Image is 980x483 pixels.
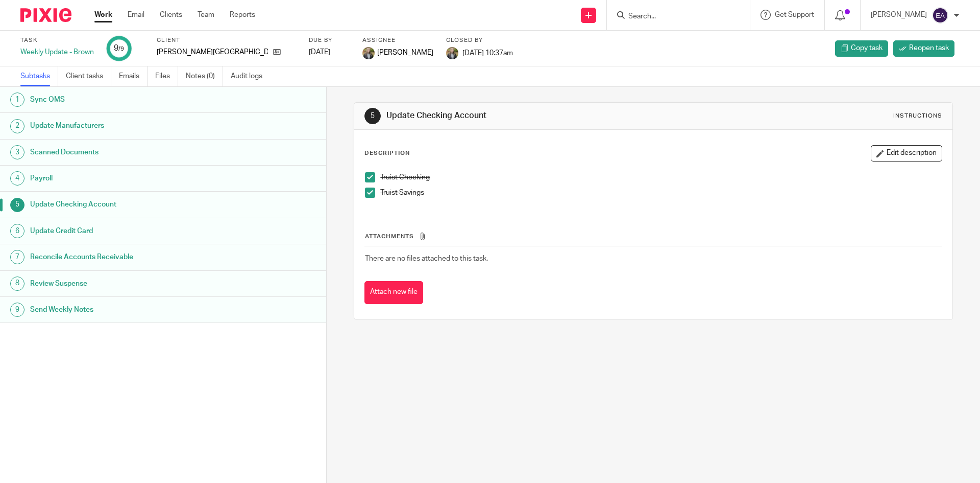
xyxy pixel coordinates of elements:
[627,12,719,21] input: Search
[230,10,255,20] a: Reports
[118,46,124,52] small: /9
[893,40,954,57] a: Reopen task
[386,110,675,121] h1: Update Checking Account
[10,145,24,159] div: 3
[231,66,270,86] a: Audit logs
[186,66,223,86] a: Notes (0)
[10,119,24,133] div: 2
[114,42,124,54] div: 9
[66,66,111,86] a: Client tasks
[362,47,375,59] img: image.jpg
[446,47,458,59] img: image.jpg
[30,223,221,239] h1: Update Credit Card
[364,281,423,304] button: Attach new file
[30,171,221,186] h1: Payroll
[775,11,814,18] span: Get Support
[198,10,214,20] a: Team
[20,36,94,44] label: Task
[10,198,24,212] div: 5
[30,249,221,265] h1: Reconcile Accounts Receivable
[851,43,883,53] span: Copy task
[160,10,182,20] a: Clients
[365,255,488,262] span: There are no files attached to this task.
[893,112,942,120] div: Instructions
[30,145,221,160] h1: Scanned Documents
[10,277,24,291] div: 8
[932,7,948,24] img: svg%3E
[364,108,381,124] div: 5
[446,36,513,44] label: Closed by
[10,250,24,264] div: 7
[155,66,178,86] a: Files
[20,47,94,57] div: Weekly Update - Brown
[380,172,941,182] p: Truist Checking
[380,188,941,198] p: Truist Savings
[10,303,24,317] div: 9
[362,36,433,44] label: Assignee
[364,149,410,157] p: Description
[909,43,949,53] span: Reopen task
[94,10,112,20] a: Work
[30,302,221,317] h1: Send Weekly Notes
[10,171,24,186] div: 4
[835,40,888,57] a: Copy task
[365,234,414,239] span: Attachments
[30,276,221,291] h1: Review Suspense
[309,36,350,44] label: Due by
[30,118,221,133] h1: Update Manufacturers
[10,224,24,238] div: 6
[309,47,350,57] div: [DATE]
[10,93,24,107] div: 1
[128,10,144,20] a: Email
[157,36,296,44] label: Client
[30,197,221,212] h1: Update Checking Account
[119,66,148,86] a: Emails
[30,92,221,107] h1: Sync OMS
[871,10,927,20] p: [PERSON_NAME]
[20,8,71,22] img: Pixie
[462,49,513,56] span: [DATE] 10:37am
[871,145,942,162] button: Edit description
[157,47,268,57] p: [PERSON_NAME][GEOGRAPHIC_DATA]
[377,48,433,58] span: [PERSON_NAME]
[20,66,58,86] a: Subtasks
